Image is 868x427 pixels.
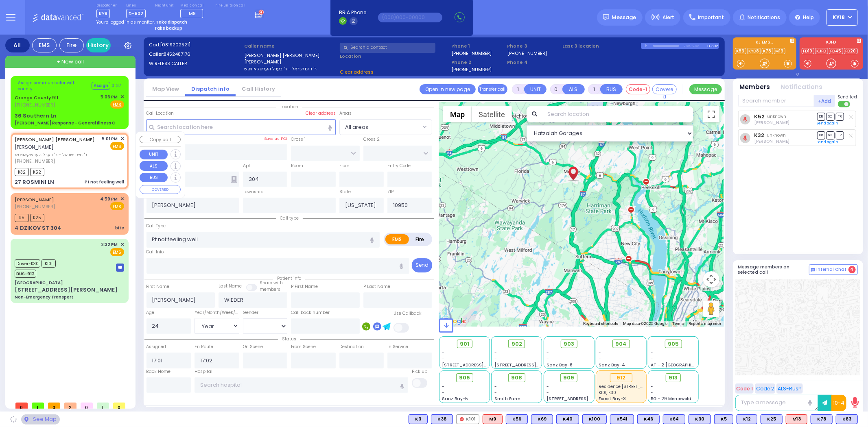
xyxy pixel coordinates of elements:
[195,344,213,350] label: En Route
[96,9,110,18] span: KY9
[15,224,61,232] div: 4 DZIKOV ST 304
[21,414,59,425] div: See map
[15,102,55,108] span: [PHONE_NUMBER]
[15,120,115,126] div: [PERSON_NAME] Response - General Illness C
[651,396,697,402] span: BG - 29 Merriewold S.
[754,138,789,144] span: Moses Witriol
[15,259,40,268] span: Driver-K30
[48,403,60,409] span: 0
[442,350,445,356] span: -
[42,259,56,268] span: K101
[735,48,746,54] a: K83
[291,309,330,316] label: Call back number
[15,136,95,143] a: [PERSON_NAME] [PERSON_NAME]
[831,395,846,411] button: 10-4
[836,131,844,139] span: TR
[800,40,863,46] label: KJFD
[599,390,616,396] span: K101, K30
[811,414,833,424] div: BLS
[531,414,553,424] div: K69
[668,340,679,348] span: 905
[385,234,409,244] label: EMS
[32,38,57,52] div: EMS
[409,234,431,244] label: Fire
[164,51,190,57] span: 8452487176
[663,414,685,424] div: K64
[599,383,661,390] span: Residence 271 east 143rd street Brooklyn
[387,189,394,195] label: ZIP
[817,121,839,126] a: Send again
[140,136,181,144] button: Copy call
[802,48,814,54] a: FD19
[844,48,858,54] a: FD20
[562,84,585,94] button: ALS
[456,414,479,424] div: K101
[412,368,427,375] label: Pick up
[126,3,146,8] label: Lines
[651,383,654,390] span: -
[754,113,765,120] a: K52
[507,50,547,56] label: [PHONE_NUMBER]
[140,185,181,194] button: COVERED
[786,414,807,424] div: ALS
[96,19,155,25] span: You're logged in as monitor.
[215,3,246,8] label: Fire units on call
[582,414,607,424] div: BLS
[451,43,504,50] span: Phone 1
[15,151,99,158] span: ר' חיים ישראל - ר' בערל הערשקאוויטש
[547,356,549,362] span: -
[15,286,118,294] div: [STREET_ADDRESS][PERSON_NAME]
[451,66,492,72] label: [PHONE_NUMBER]
[339,9,366,16] span: BRIA Phone
[442,383,445,390] span: -
[531,414,553,424] div: BLS
[603,14,609,20] img: message.svg
[441,316,468,327] img: Google
[451,50,492,56] label: [PHONE_NUMBER]
[378,13,442,22] input: (000)000-00000
[81,403,93,409] span: 0
[195,368,212,375] label: Hospital
[149,41,242,48] label: Cad:
[833,14,845,21] span: KY18
[5,38,30,52] div: All
[512,340,522,348] span: 902
[848,266,856,273] span: 4
[811,414,833,424] div: K78
[478,84,507,94] button: Transfer call
[345,123,368,131] span: All areas
[180,3,206,8] label: Medic on call
[781,83,823,92] button: Notifications
[836,414,858,424] div: K83
[761,414,783,424] div: K25
[459,374,470,382] span: 906
[826,9,858,26] button: KY18
[15,403,28,409] span: 0
[564,340,574,348] span: 903
[363,283,390,290] label: P Last Name
[735,383,754,394] button: Code 1
[291,344,316,350] label: From Scene
[92,82,110,90] button: Assign
[15,294,73,300] div: Non-Emergency Transport
[85,179,124,185] div: Pt not feeling well
[276,104,302,110] span: Location
[120,135,124,142] span: ✕
[146,249,164,255] label: Call Info
[442,396,468,402] span: Sanz Bay-5
[102,242,118,248] span: 3:32 PM
[363,136,380,143] label: Cross 2
[15,158,55,164] span: [PHONE_NUMBER]
[387,163,411,169] label: Entry Code
[431,414,453,424] div: BLS
[236,85,281,93] a: Call History
[15,280,63,286] div: [GEOGRAPHIC_DATA]
[637,414,660,424] div: BLS
[651,350,654,356] span: -
[243,344,263,350] label: On Scene
[698,14,724,21] span: Important
[154,25,182,31] strong: Take backup
[340,53,448,60] label: Location
[15,203,55,210] span: [PHONE_NUMBER]
[15,144,54,150] span: [PERSON_NAME]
